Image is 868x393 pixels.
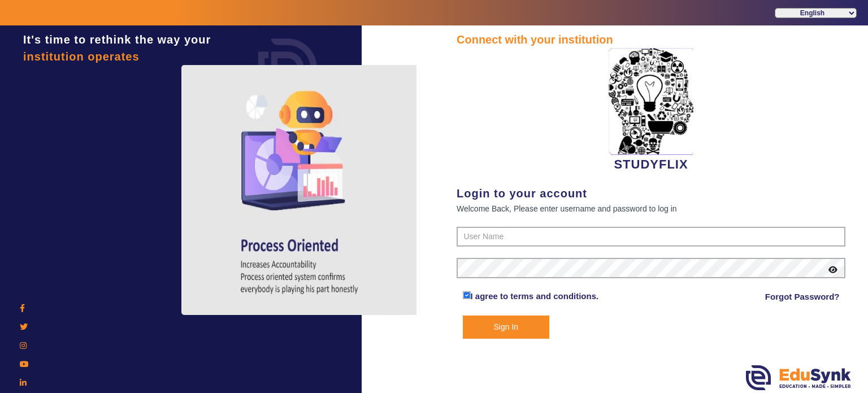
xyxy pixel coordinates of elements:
[457,31,845,48] div: Connect with your institution
[23,50,140,63] span: institution operates
[471,291,599,301] a: I agree to terms and conditions.
[181,65,419,315] img: login4.png
[23,33,211,46] span: It's time to rethink the way your
[463,316,550,339] button: Sign In
[457,185,845,202] div: Login to your account
[457,227,845,247] input: User Name
[457,202,845,215] div: Welcome Back, Please enter username and password to log in
[746,365,851,390] img: edusynk.png
[457,48,845,174] div: STUDYFLIX
[609,48,693,155] img: 2da83ddf-6089-4dce-a9e2-416746467bdd
[245,25,330,110] img: login.png
[765,290,840,304] a: Forgot Password?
